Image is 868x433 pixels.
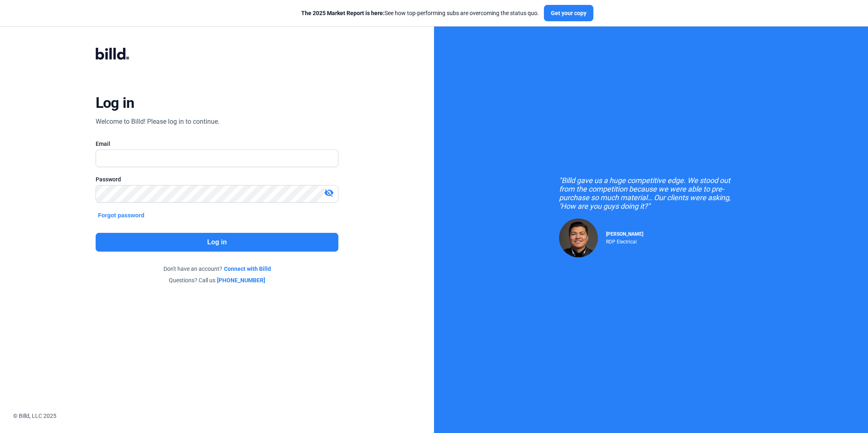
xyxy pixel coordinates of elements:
img: Raul Pacheco [559,219,598,257]
div: Log in [96,94,134,112]
div: Questions? Call us [96,276,339,284]
div: "Billd gave us a huge competitive edge. We stood out from the competition because we were able to... [559,176,743,210]
button: Get your copy [544,5,593,21]
mat-icon: visibility_off [324,188,334,198]
span: The 2025 Market Report is here: [301,10,385,16]
a: Connect with Billd [224,265,271,273]
div: Email [96,140,339,148]
div: See how top-performing subs are overcoming the status quo. [301,9,539,17]
span: [PERSON_NAME] [606,231,643,237]
div: RDP Electrical [606,237,643,245]
button: Forgot password [96,211,147,220]
div: Don't have an account? [96,265,339,273]
a: [PHONE_NUMBER] [217,276,265,284]
button: Log in [96,233,339,252]
div: Password [96,175,339,183]
div: Welcome to Billd! Please log in to continue. [96,117,219,127]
